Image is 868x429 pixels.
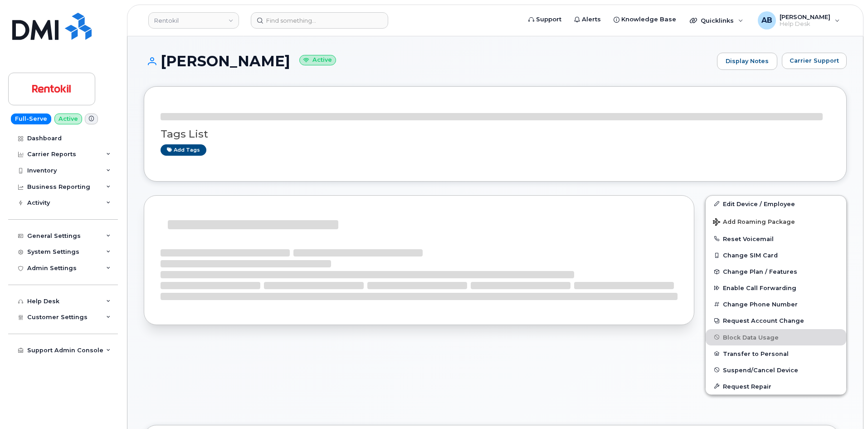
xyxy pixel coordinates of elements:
button: Enable Call Forwarding [706,280,846,296]
span: Enable Call Forwarding [723,285,796,291]
button: Change SIM Card [706,247,846,263]
h3: Tags List [161,128,830,140]
a: Display Notes [717,53,777,70]
button: Request Repair [706,378,846,394]
a: Edit Device / Employee [706,196,846,212]
button: Request Account Change [706,312,846,329]
button: Carrier Support [782,53,847,69]
h1: [PERSON_NAME] [144,53,712,69]
span: Suspend/Cancel Device [723,366,798,373]
button: Change Plan / Features [706,263,846,280]
small: Active [299,55,336,65]
button: Transfer to Personal [706,345,846,362]
button: Add Roaming Package [706,212,846,231]
span: Change Plan / Features [723,268,797,275]
button: Suspend/Cancel Device [706,362,846,378]
button: Change Phone Number [706,296,846,312]
a: Add tags [161,144,206,156]
button: Reset Voicemail [706,231,846,247]
span: Carrier Support [790,56,839,65]
span: Add Roaming Package [713,218,795,227]
button: Block Data Usage [706,329,846,345]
